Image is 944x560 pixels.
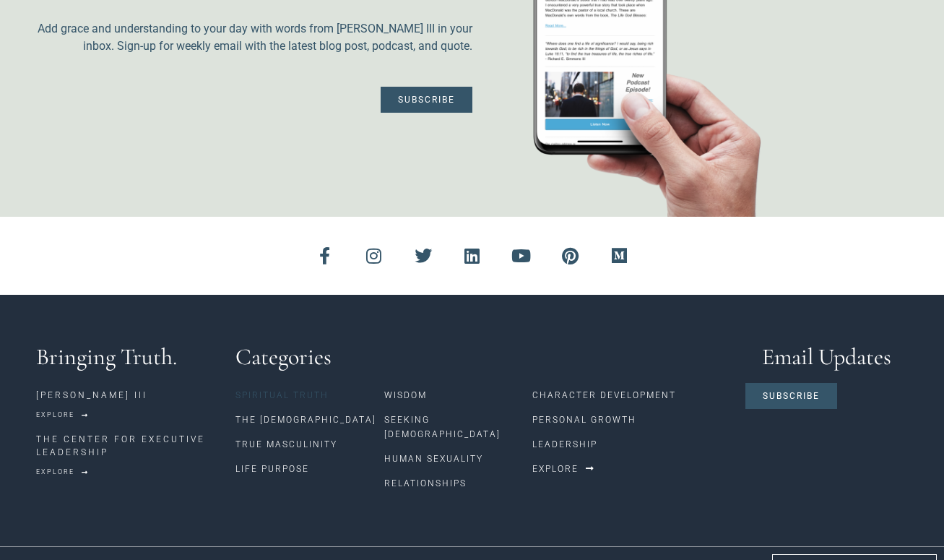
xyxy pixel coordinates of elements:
a: Personal Growth [532,408,730,432]
a: Character Development [532,383,730,408]
p: Add grace and understanding to your day with words from [PERSON_NAME] III in your inbox. Sign-up ... [29,20,472,55]
a: Life Purpose [235,457,384,481]
nav: Menu [235,383,384,481]
h3: Categories [235,345,731,369]
a: True Masculinity [235,432,384,457]
nav: Menu [384,383,533,496]
p: THE CENTER FOR EXECUTIVE LEADERSHIP [36,433,221,459]
a: Human Sexuality [384,447,533,471]
span: Explore [532,465,579,473]
h3: Bringing Truth. [36,345,221,369]
a: Subscribe [745,383,837,409]
span: Explore [36,412,74,418]
span: Subscribe [763,392,820,400]
span: Explore [36,469,74,475]
h3: Email Updates [745,345,908,369]
a: Explore [36,407,89,423]
a: Explore [532,457,595,481]
a: The [DEMOGRAPHIC_DATA] [235,408,384,432]
a: Explore [36,464,89,481]
a: Wisdom [384,383,533,408]
a: Leadership [532,432,730,457]
a: Seeking [DEMOGRAPHIC_DATA] [384,408,533,447]
a: Relationships [384,471,533,496]
a: Subscribe [381,87,472,113]
p: [PERSON_NAME] III [36,389,221,402]
nav: Menu [532,383,730,457]
a: Spiritual Truth [235,383,384,408]
span: Subscribe [398,95,455,104]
